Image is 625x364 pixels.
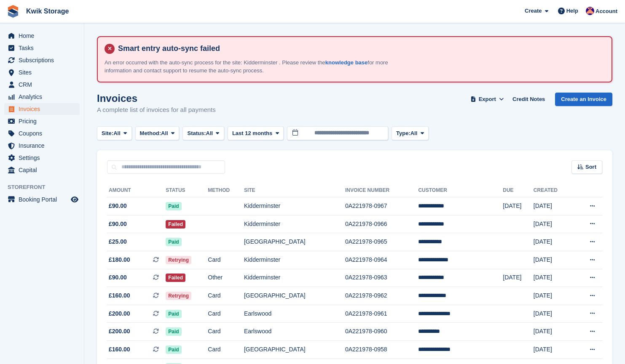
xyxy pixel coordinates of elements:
td: Kidderminster [244,215,345,233]
a: menu [4,54,80,66]
td: [GEOGRAPHIC_DATA] [244,233,345,251]
th: Customer [418,184,503,197]
td: [DATE] [534,269,573,287]
td: 0A221978-0963 [345,269,418,287]
span: £180.00 [109,255,130,264]
td: Card [208,323,244,341]
span: Paid [166,345,181,354]
a: Credit Notes [509,93,548,106]
span: Paid [166,310,181,318]
a: menu [4,91,80,103]
td: [DATE] [534,340,573,359]
span: Retrying [166,256,191,264]
span: Failed [166,220,185,228]
a: knowledge base [325,59,367,66]
td: [DATE] [534,233,573,251]
td: 0A221978-0967 [345,197,418,215]
span: Account [595,7,617,16]
td: 0A221978-0964 [345,251,418,269]
th: Due [503,184,534,197]
p: A complete list of invoices for all payments [97,105,216,115]
td: Card [208,305,244,323]
td: Earlswood [244,305,345,323]
td: [GEOGRAPHIC_DATA] [244,340,345,359]
a: menu [4,115,80,127]
span: Last 12 months [232,129,272,138]
a: menu [4,30,80,42]
img: Jade Stanley [586,7,594,15]
td: Kidderminster [244,197,345,215]
span: Paid [166,327,181,336]
span: Capital [19,164,69,176]
span: All [161,129,168,138]
td: [DATE] [534,323,573,341]
span: Tasks [19,42,69,54]
button: Export [469,93,506,106]
span: Export [479,95,496,104]
span: Subscriptions [19,54,69,66]
a: menu [4,42,80,54]
span: Help [566,7,578,15]
span: Sort [585,163,596,171]
span: CRM [19,79,69,90]
span: Retrying [166,292,191,300]
span: Storefront [8,183,84,191]
a: Kwik Storage [23,4,72,18]
button: Type: All [392,126,429,140]
span: Type: [396,129,410,138]
span: All [113,129,121,138]
span: £200.00 [109,327,130,336]
td: Card [208,251,244,269]
span: Settings [19,152,69,164]
td: [DATE] [534,197,573,215]
span: Paid [166,202,181,210]
td: Kidderminster [244,251,345,269]
td: Earlswood [244,323,345,341]
span: Status: [187,129,206,138]
span: Invoices [19,103,69,115]
th: Method [208,184,244,197]
td: 0A221978-0966 [345,215,418,233]
td: Other [208,269,244,287]
span: Method: [140,129,161,138]
td: [DATE] [503,197,534,215]
span: £90.00 [109,273,127,282]
h4: Smart entry auto-sync failed [115,44,605,53]
span: £25.00 [109,237,127,246]
a: menu [4,128,80,139]
button: Last 12 months [228,126,284,140]
span: Booking Portal [19,194,69,205]
td: [DATE] [503,269,534,287]
a: Preview store [70,194,80,205]
a: menu [4,164,80,176]
span: All [206,129,213,138]
td: Card [208,287,244,305]
a: Create an Invoice [555,93,612,106]
button: Status: All [182,126,224,140]
td: 0A221978-0961 [345,305,418,323]
span: Paid [166,238,181,246]
span: All [410,129,418,138]
span: £90.00 [109,202,127,210]
a: menu [4,66,80,78]
h1: Invoices [97,93,216,104]
img: stora-icon-8386f47178a22dfd0bd8f6a31ec36ba5ce8667c1dd55bd0f319d3a0aa187defe.svg [7,5,19,18]
a: menu [4,79,80,90]
td: Card [208,340,244,359]
span: Pricing [19,115,69,127]
td: 0A221978-0965 [345,233,418,251]
a: menu [4,194,80,205]
span: Create [525,7,542,15]
span: £160.00 [109,345,130,354]
th: Created [534,184,573,197]
span: Site: [102,129,113,138]
td: [GEOGRAPHIC_DATA] [244,287,345,305]
td: 0A221978-0958 [345,340,418,359]
a: menu [4,103,80,115]
th: Status [166,184,208,197]
a: menu [4,140,80,151]
span: Failed [166,274,185,282]
a: menu [4,152,80,164]
th: Amount [107,184,166,197]
span: Coupons [19,128,69,139]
